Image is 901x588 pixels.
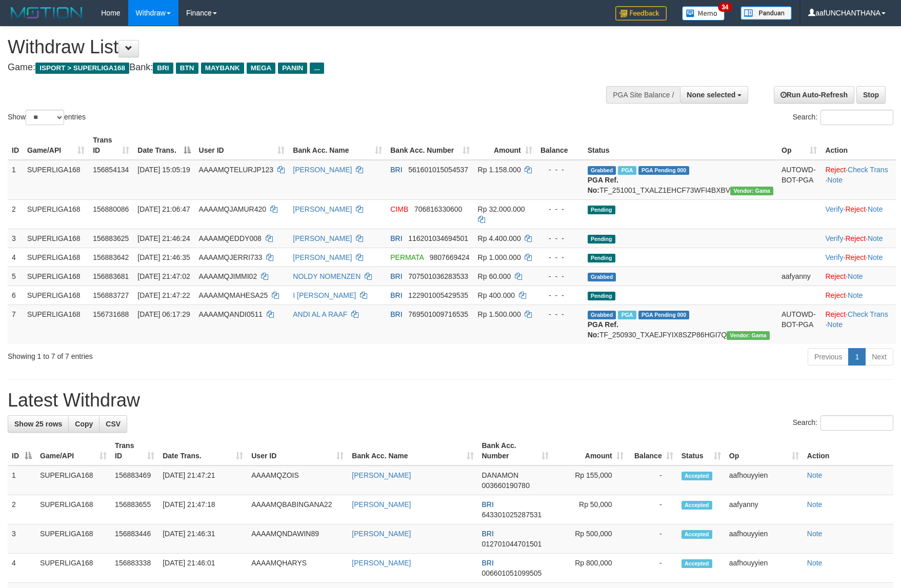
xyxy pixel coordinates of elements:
a: Note [827,320,843,329]
th: Op: activate to sort column ascending [725,436,803,465]
td: Rp 155,000 [553,465,628,495]
span: BRI [390,272,402,280]
span: Marked by aafsengchandara [618,166,636,175]
td: - [628,554,677,583]
span: Pending [588,254,615,262]
a: [PERSON_NAME] [352,559,411,567]
td: AUTOWD-BOT-PGA [777,305,821,344]
a: [PERSON_NAME] [352,530,411,538]
td: Rp 500,000 [553,524,628,554]
th: Action [821,131,896,160]
select: Showentries [26,110,64,125]
span: Pending [588,235,615,244]
span: MAYBANK [201,63,244,74]
a: Note [868,253,883,261]
span: [DATE] 21:46:24 [137,234,190,242]
span: Copy 769501009716535 to clipboard [408,310,468,318]
span: Show 25 rows [14,420,62,428]
a: [PERSON_NAME] [293,253,352,261]
div: - - - [540,309,579,319]
td: aafyanny [777,267,821,286]
th: Date Trans.: activate to sort column ascending [158,436,247,465]
span: Vendor URL: https://trx31.1velocity.biz [727,331,770,340]
th: Action [803,436,893,465]
a: Reject [845,205,866,213]
td: 4 [8,248,23,267]
span: ISPORT > SUPERLIGA168 [35,63,129,74]
th: Op: activate to sort column ascending [777,131,821,160]
a: Run Auto-Refresh [774,86,854,104]
span: Pending [588,292,615,300]
th: Balance: activate to sort column ascending [628,436,677,465]
span: BRI [153,63,173,74]
td: - [628,524,677,554]
a: Note [827,176,843,184]
th: Trans ID: activate to sort column ascending [111,436,158,465]
td: AUTOWD-BOT-PGA [777,160,821,200]
th: Bank Acc. Name: activate to sort column ascending [348,436,477,465]
span: Rp 4.400.000 [478,234,521,242]
span: Copy 003660190780 to clipboard [482,481,530,490]
td: SUPERLIGA168 [36,495,111,524]
th: Game/API: activate to sort column ascending [36,436,111,465]
span: Copy 012701044701501 to clipboard [482,540,542,548]
th: Balance [536,131,584,160]
span: Grabbed [588,311,616,319]
td: · · [821,160,896,200]
span: [DATE] 21:06:47 [137,205,190,213]
th: Amount: activate to sort column ascending [474,131,536,160]
span: [DATE] 21:47:22 [137,291,190,299]
span: Grabbed [588,166,616,175]
span: Grabbed [588,273,616,281]
td: · · [821,305,896,344]
td: [DATE] 21:47:21 [158,465,247,495]
td: 156883469 [111,465,158,495]
span: [DATE] 06:17:29 [137,310,190,318]
img: Button%20Memo.svg [682,6,725,21]
span: AAAAMQTELURJP123 [199,166,274,174]
span: Accepted [682,530,712,539]
td: aafhouyyien [725,554,803,583]
span: None selected [687,91,735,99]
td: TF_250930_TXAEJFYIX8SZP86HGI7Q [584,305,777,344]
td: [DATE] 21:46:01 [158,554,247,583]
td: 7 [8,305,23,344]
th: Status: activate to sort column ascending [677,436,725,465]
th: User ID: activate to sort column ascending [195,131,289,160]
td: Rp 800,000 [553,554,628,583]
td: SUPERLIGA168 [23,305,89,344]
input: Search: [820,415,893,431]
span: MEGA [247,63,276,74]
td: [DATE] 21:46:31 [158,524,247,554]
span: BRI [390,310,402,318]
a: Check Trans [848,310,888,318]
span: Copy 707501036283533 to clipboard [408,272,468,280]
td: SUPERLIGA168 [23,286,89,305]
td: 1 [8,465,36,495]
td: 2 [8,199,23,229]
a: Note [848,272,863,280]
a: [PERSON_NAME] [352,471,411,479]
span: PANIN [278,63,307,74]
div: - - - [540,290,579,300]
a: ANDI AL A RAAF [293,310,347,318]
span: 156883625 [93,234,129,242]
td: aafyanny [725,495,803,524]
span: 156854134 [93,166,129,174]
td: · [821,267,896,286]
span: Copy 116201034694501 to clipboard [408,234,468,242]
a: Reject [825,166,846,174]
th: Trans ID: activate to sort column ascending [89,131,133,160]
a: Stop [856,86,886,104]
span: ... [310,63,324,74]
td: · · [821,199,896,229]
span: CSV [106,420,121,428]
span: [DATE] 21:47:02 [137,272,190,280]
h4: Game: Bank: [8,63,590,73]
span: PERMATA [390,253,424,261]
b: PGA Ref. No: [588,320,618,339]
img: Feedback.jpg [615,6,667,21]
div: - - - [540,252,579,262]
span: Rp 32.000.000 [478,205,525,213]
span: Marked by aafromsomean [618,311,636,319]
